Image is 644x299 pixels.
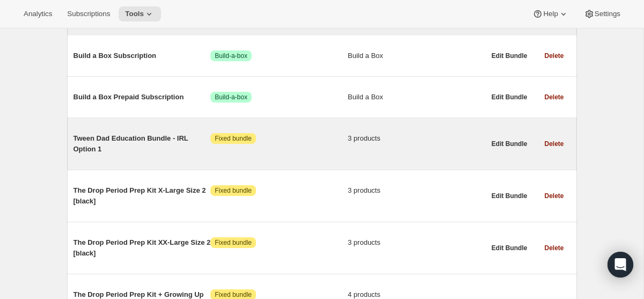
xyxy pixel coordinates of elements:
[119,6,161,21] button: Tools
[544,244,563,252] span: Delete
[538,240,570,256] button: Delete
[544,52,563,60] span: Delete
[348,92,485,103] span: Build a Box
[526,6,575,21] button: Help
[544,192,563,200] span: Delete
[74,92,211,103] span: Build a Box Prepaid Subscription
[215,52,247,60] span: Build-a-box
[17,6,58,21] button: Analytics
[544,140,563,148] span: Delete
[125,10,144,18] span: Tools
[538,90,570,105] button: Delete
[67,10,110,18] span: Subscriptions
[215,134,252,143] span: Fixed bundle
[348,133,485,144] span: 3 products
[492,244,528,252] span: Edit Bundle
[485,48,534,63] button: Edit Bundle
[485,136,534,151] button: Edit Bundle
[61,6,116,21] button: Subscriptions
[215,93,247,101] span: Build-a-box
[348,237,485,248] span: 3 products
[348,185,485,196] span: 3 products
[544,93,563,101] span: Delete
[492,52,528,60] span: Edit Bundle
[74,237,211,259] span: The Drop Period Prep Kit XX-Large Size 2 [black]
[485,188,534,203] button: Edit Bundle
[74,133,211,155] span: Tween Dad Education Bundle - IRL Option 1
[485,90,534,105] button: Edit Bundle
[595,10,620,18] span: Settings
[543,10,558,18] span: Help
[215,186,252,195] span: Fixed bundle
[485,240,534,256] button: Edit Bundle
[74,50,211,61] span: Build a Box Subscription
[608,252,633,278] div: Open Intercom Messenger
[492,93,528,101] span: Edit Bundle
[538,188,570,203] button: Delete
[492,140,528,148] span: Edit Bundle
[74,185,211,207] span: The Drop Period Prep Kit X-Large Size 2 [black]
[348,50,485,61] span: Build a Box
[24,10,52,18] span: Analytics
[215,238,252,247] span: Fixed bundle
[538,48,570,63] button: Delete
[577,6,627,21] button: Settings
[215,290,252,299] span: Fixed bundle
[492,192,528,200] span: Edit Bundle
[538,136,570,151] button: Delete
